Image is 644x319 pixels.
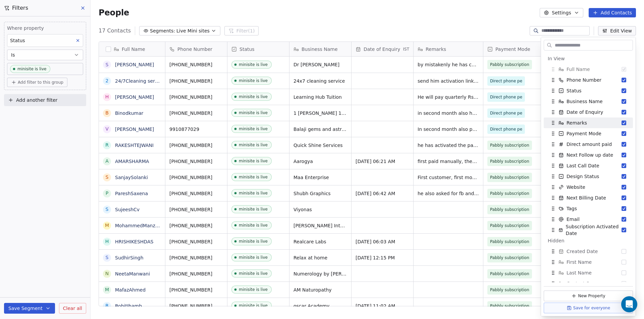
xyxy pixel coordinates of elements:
[106,61,109,68] div: S
[426,46,446,53] span: Remarks
[169,94,223,100] span: [PHONE_NUMBER]
[293,110,347,116] span: 1 [PERSON_NAME] 1 DOUBLE [PERSON_NAME]
[418,158,479,165] span: first paid manually, then subcription activated on [DATE]
[490,287,529,293] span: Pabbly subscription
[566,223,622,237] span: Subscription Activated Date
[567,98,603,105] span: Business Name
[490,78,522,84] span: Direct phone pe
[418,94,479,100] span: He will pay quarterly Rs 600 ( after every three months )
[293,174,347,181] span: Maa Enterprise
[418,61,479,68] span: by mistakenly he has cancelled the subscription. send him link in [GEOGRAPHIC_DATA] for resubscri...
[115,239,153,244] a: HRISHIKESHDAS
[567,184,585,190] span: Website
[293,254,347,261] span: Relax at home
[548,55,629,62] div: In View
[544,257,633,267] div: First Name
[544,225,633,235] div: Subscription Activated Date
[544,75,633,85] div: Phone Number
[403,47,409,52] span: IST
[150,27,175,34] span: Segments:
[105,93,109,100] div: H
[106,206,109,213] div: S
[544,150,633,160] div: Next Follow up date
[239,239,268,244] div: minisite is live
[115,175,148,180] a: SanjaySolanki
[239,110,268,115] div: minisite is live
[567,269,592,276] span: Last Name
[115,94,154,100] a: [PERSON_NAME]
[567,141,612,148] span: Direct amount paid
[115,207,140,212] a: SujeeshCv
[589,8,636,17] button: Add Contacts
[169,190,223,197] span: [PHONE_NUMBER]
[548,237,629,244] div: Hidden
[169,238,223,245] span: [PHONE_NUMBER]
[567,173,599,180] span: Design Status
[490,238,529,245] span: Pabbly subscription
[356,254,409,261] span: [DATE] 12:15 PM
[567,280,602,287] span: Contact Source
[115,287,146,293] a: MafazAhmed
[115,271,150,276] a: NeetaManwani
[544,267,633,278] div: Last Name
[544,182,633,192] div: Website
[105,302,109,309] div: R
[544,203,633,214] div: Tags
[490,126,522,133] span: Direct phone pe
[99,27,131,35] span: 17 Contacts
[105,222,109,229] div: M
[490,142,529,149] span: Pabbly subscription
[105,158,109,165] div: A
[364,46,400,53] span: Date of Enquiry
[495,46,530,53] span: Payment Mode
[99,42,165,56] div: Full Name
[293,222,347,229] span: [PERSON_NAME] International Charitable trust
[418,142,479,149] span: he has activated the pabbly subscription again before date also on [DATE]
[490,158,529,165] span: Pabbly subscription
[567,66,590,73] span: Full Name
[239,62,268,67] div: minisite is live
[99,8,129,18] span: People
[490,303,529,309] span: Pabbly subscription
[293,270,347,277] span: Numerology by [PERSON_NAME]/ vedriix
[239,175,268,179] div: minisite is live
[169,254,223,261] span: [PHONE_NUMBER]
[106,254,109,261] div: S
[115,255,144,260] a: SudhirSingh
[544,139,633,150] div: Direct amount paid
[239,159,268,163] div: minisite is live
[544,278,633,289] div: Contact Source
[567,216,580,223] span: Email
[122,46,145,53] span: Full Name
[169,158,223,165] span: [PHONE_NUMBER]
[105,286,109,293] div: M
[239,223,268,228] div: minisite is live
[169,206,223,213] span: [PHONE_NUMBER]
[239,271,268,276] div: minisite is live
[105,142,109,149] div: R
[239,255,268,260] div: minisite is live
[293,238,347,245] span: Realcare Labs
[293,126,347,133] span: Balaji gems and astrology services
[293,303,347,309] span: oscar Academy
[239,191,268,195] div: minisite is live
[115,127,154,132] a: [PERSON_NAME]
[293,61,347,68] span: Dr [PERSON_NAME]
[176,27,210,34] span: Live Mini sites
[115,159,149,164] a: AMARSHARMA
[227,42,289,56] div: Status
[567,152,613,158] span: Next Follow up date
[293,142,347,149] span: Quick Shine Services
[289,42,351,56] div: Business Name
[169,270,223,277] span: [PHONE_NUMBER]
[544,96,633,107] div: Business Name
[544,291,633,301] button: New Property
[490,110,522,116] span: Direct phone pe
[99,57,165,307] div: grid
[169,61,223,68] span: [PHONE_NUMBER]
[540,8,583,17] button: Settings
[567,119,587,126] span: Remarks
[239,287,268,292] div: minisite is live
[105,270,109,277] div: N
[169,222,223,229] span: [PHONE_NUMBER]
